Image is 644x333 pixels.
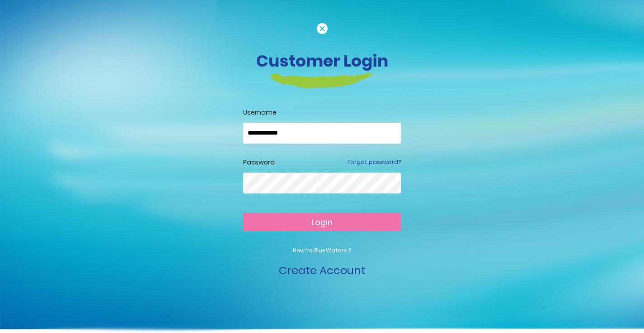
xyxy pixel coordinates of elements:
[348,158,401,166] a: Forgot password?
[279,263,366,278] a: Create Account
[71,51,573,71] h3: Customer Login
[243,213,401,231] button: Login
[243,108,401,117] label: Username
[243,158,275,167] label: Password
[311,217,333,228] span: Login
[317,23,328,34] img: cancel
[270,73,374,88] img: login-heading-border.png
[243,246,401,255] p: New to BlueWaters ?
